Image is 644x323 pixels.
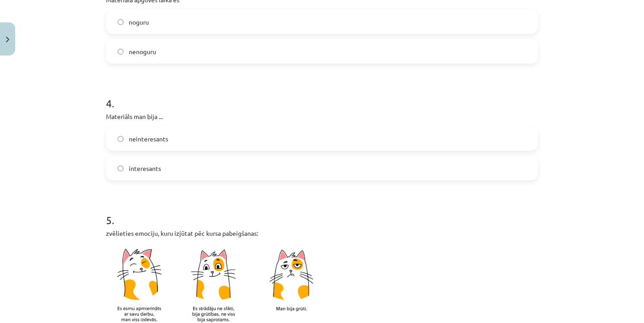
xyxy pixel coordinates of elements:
input: interesants [118,166,123,171]
input: nenoguru [118,49,123,55]
p: Materiāls man bija ... [106,112,538,121]
img: icon-close-lesson-0947bae3869378f0d4975bcd49f059093ad1ed9edebbc8119c70593378902aed.svg [6,37,9,42]
p: zvēlieties emociju, kuru izjūtat pēc kursa pabeigšanas: [106,229,538,238]
h1: 4 . [106,81,538,109]
span: interesants [129,164,161,173]
span: neinteresants [129,134,168,144]
h1: 5 . [106,198,538,226]
input: neinteresants [118,136,123,142]
input: noguru [118,19,123,25]
span: noguru [129,17,149,27]
span: nenoguru [129,47,156,56]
